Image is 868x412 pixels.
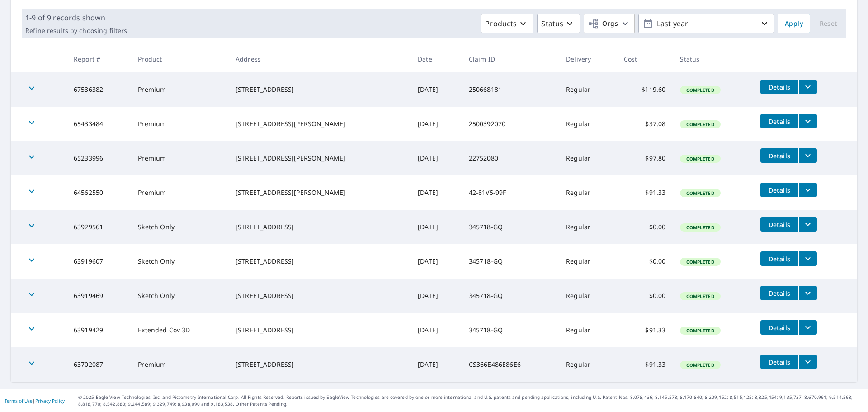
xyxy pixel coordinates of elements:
button: detailsBtn-67536382 [760,80,798,94]
a: Privacy Policy [35,398,65,404]
button: Status [537,14,580,33]
td: $91.33 [617,347,673,382]
button: detailsBtn-65433484 [760,114,798,128]
th: Report # [66,46,131,72]
td: Sketch Only [131,279,228,313]
td: $0.00 [617,279,673,313]
button: detailsBtn-63929561 [760,217,798,232]
button: filesDropdownBtn-67536382 [798,80,817,94]
td: CS366E486E86E6 [462,347,559,382]
td: Premium [131,175,228,210]
td: 250668181 [462,72,559,107]
span: Orgs [588,18,618,29]
div: [STREET_ADDRESS][PERSON_NAME] [236,119,403,128]
p: 1-9 of 9 records shown [25,12,127,23]
td: Regular [559,244,617,279]
th: Address [228,46,410,72]
td: [DATE] [410,107,462,141]
span: Apply [785,18,803,29]
p: Refine results by choosing filters [25,27,127,35]
td: 345718-GQ [462,313,559,347]
td: $0.00 [617,244,673,279]
td: 22752080 [462,141,559,175]
td: $119.60 [617,72,673,107]
th: Product [131,46,228,72]
div: [STREET_ADDRESS] [236,257,403,266]
div: [STREET_ADDRESS] [236,360,403,369]
div: [STREET_ADDRESS] [236,291,403,300]
td: Regular [559,210,617,244]
th: Date [410,46,462,72]
button: filesDropdownBtn-63702087 [798,355,817,369]
span: Completed [681,121,719,128]
span: Details [766,289,793,298]
span: Details [766,83,793,91]
td: $91.33 [617,313,673,347]
td: Premium [131,141,228,175]
td: 345718-GQ [462,244,559,279]
button: detailsBtn-63702087 [760,355,798,369]
td: 2500392070 [462,107,559,141]
button: filesDropdownBtn-63929561 [798,217,817,232]
span: Details [766,220,793,229]
th: Cost [617,46,673,72]
td: [DATE] [410,72,462,107]
button: filesDropdownBtn-65233996 [798,148,817,163]
td: Regular [559,313,617,347]
th: Claim ID [462,46,559,72]
button: detailsBtn-63919607 [760,251,798,266]
td: Premium [131,107,228,141]
span: Details [766,117,793,126]
td: 63919429 [66,313,131,347]
td: Premium [131,72,228,107]
td: Regular [559,175,617,210]
button: filesDropdownBtn-65433484 [798,114,817,128]
span: Details [766,255,793,263]
td: [DATE] [410,244,462,279]
p: Status [541,18,563,29]
span: Details [766,358,793,366]
button: Products [481,14,533,33]
td: [DATE] [410,210,462,244]
td: Regular [559,141,617,175]
td: Regular [559,347,617,382]
td: [DATE] [410,313,462,347]
span: Completed [681,156,719,162]
td: $91.33 [617,175,673,210]
div: [STREET_ADDRESS] [236,326,403,335]
td: $97.80 [617,141,673,175]
td: 345718-GQ [462,279,559,313]
td: Regular [559,72,617,107]
p: | [5,398,65,403]
td: 63929561 [66,210,131,244]
td: Sketch Only [131,210,228,244]
p: Products [485,18,517,29]
td: Premium [131,347,228,382]
span: Completed [681,259,719,265]
span: Details [766,152,793,160]
span: Details [766,186,793,194]
span: Completed [681,293,719,299]
td: 65433484 [66,107,131,141]
td: 63919607 [66,244,131,279]
div: [STREET_ADDRESS][PERSON_NAME] [236,188,403,197]
span: Completed [681,362,719,368]
span: Completed [681,224,719,231]
td: [DATE] [410,279,462,313]
td: Regular [559,107,617,141]
button: detailsBtn-64562550 [760,183,798,197]
td: 65233996 [66,141,131,175]
button: detailsBtn-63919469 [760,286,798,300]
td: [DATE] [410,141,462,175]
td: [DATE] [410,175,462,210]
td: Sketch Only [131,244,228,279]
td: Extended Cov 3D [131,313,228,347]
span: Completed [681,87,719,93]
button: Orgs [584,14,635,33]
th: Delivery [559,46,617,72]
button: filesDropdownBtn-63919607 [798,251,817,266]
button: Last year [638,14,774,33]
td: $0.00 [617,210,673,244]
button: filesDropdownBtn-64562550 [798,183,817,197]
td: 63702087 [66,347,131,382]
